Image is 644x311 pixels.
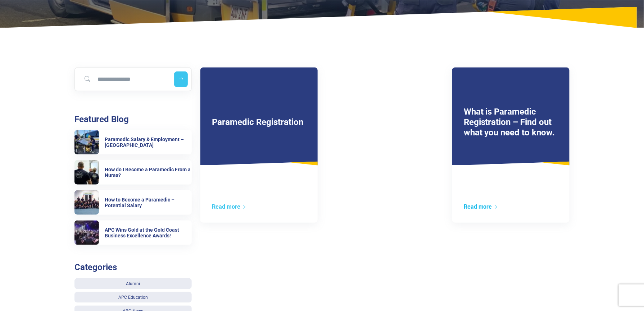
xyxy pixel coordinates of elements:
img: APC Wins Gold at the Gold Coast Business Excellence Awards! [74,221,99,245]
input: Search for blog [78,71,168,87]
a: Paramedic Registration [212,117,303,127]
h3: Categories [74,262,192,273]
img: How to Become a Paramedic – Potential Salary [74,190,99,215]
h6: How do I Become a Paramedic From a Nurse? [105,167,192,179]
a: Paramedic Salary & Employment – Queensland Paramedic Salary & Employment – [GEOGRAPHIC_DATA] [74,130,192,154]
h6: APC Wins Gold at the Gold Coast Business Excellence Awards! [105,227,192,239]
a: APC Wins Gold at the Gold Coast Business Excellence Awards! APC Wins Gold at the Gold Coast Busin... [74,221,192,245]
a: Read more [464,203,499,210]
h3: Featured Blog [74,114,192,125]
a: How to Become a Paramedic – Potential Salary How to Become a Paramedic – Potential Salary [74,190,192,215]
h6: Paramedic Salary & Employment – [GEOGRAPHIC_DATA] [105,136,192,149]
img: Paramedic Salary & Employment – Queensland [74,130,99,154]
img: How do I Become a Paramedic From a Nurse? [74,160,99,185]
a: How do I Become a Paramedic From a Nurse? How do I Become a Paramedic From a Nurse? [74,160,192,185]
a: APC Education [74,292,192,303]
a: Read more [212,203,247,210]
a: Alumni [74,278,192,289]
a: What is Paramedic Registration – Find out what you need to know. [464,107,555,138]
h6: How to Become a Paramedic – Potential Salary [105,197,192,209]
